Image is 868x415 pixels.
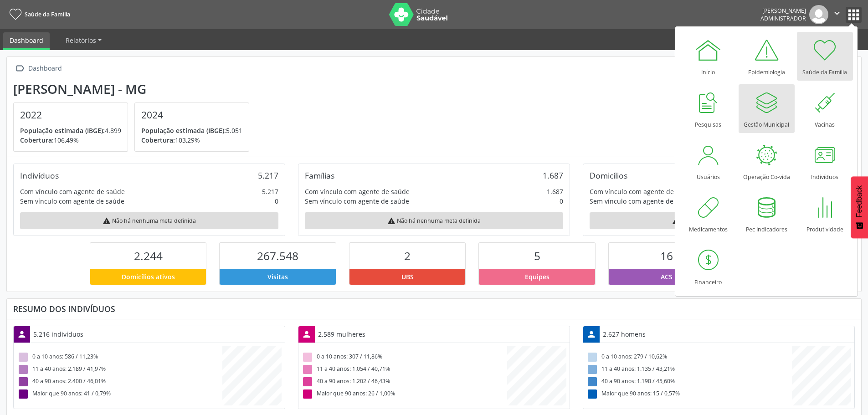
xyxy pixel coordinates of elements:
a: Saúde da Família [6,7,70,22]
a: Gestão Municipal [739,84,795,133]
i: person [302,329,312,339]
span: População estimada (IBGE): [20,126,105,135]
span: Administrador [760,15,806,22]
div: Maior que 90 anos: 26 / 1,00% [302,388,507,400]
div: 11 a 40 anos: 1.054 / 40,71% [302,364,507,376]
div: Maior que 90 anos: 15 / 0,57% [586,388,792,400]
a: Pec Indicadores [739,189,795,238]
div: Indivíduos [20,170,59,180]
div: 0 a 10 anos: 279 / 10,62% [586,351,792,364]
img: img [809,5,828,24]
h4: 2024 [141,109,242,121]
a: Epidemiologia [739,32,795,81]
span: Cobertura: [141,136,175,144]
a: Saúde da Família [797,32,853,81]
div: 40 a 90 anos: 1.202 / 46,43% [302,376,507,388]
a:  Dashboard [13,62,63,75]
p: 5.051 [141,126,242,135]
div: Resumo dos indivíduos [13,304,855,314]
div: Com vínculo com agente de saúde [20,187,125,196]
div: 1.687 [543,170,563,180]
div: 1.687 [547,187,563,196]
a: Dashboard [3,32,50,50]
a: Produtividade [797,189,853,238]
span: 267.548 [257,248,298,263]
a: Indivíduos [797,137,853,185]
span: 2.244 [134,248,163,263]
div: 0 [275,196,278,206]
span: Visitas [267,272,288,282]
div: 0 [560,196,563,206]
div: Domicílios [590,170,627,180]
a: Operação Co-vida [739,137,795,185]
span: UBS [401,272,414,282]
i: person [17,329,27,339]
div: Sem vínculo com agente de saúde [305,196,409,206]
a: Pesquisas [680,84,736,133]
div: 0 a 10 anos: 586 / 11,23% [17,351,222,364]
div: 0 a 10 anos: 307 / 11,86% [302,351,507,364]
span: 5 [534,248,540,263]
div: 5.217 [258,170,278,180]
span: ACS [661,272,673,282]
button: Feedback - Mostrar pesquisa [851,176,868,238]
span: Equipes [525,272,550,282]
div: 2.589 mulheres [315,326,369,342]
a: Início [680,32,736,81]
i: warning [103,217,111,225]
div: [PERSON_NAME] [760,7,806,15]
div: Não há nenhuma meta definida [590,212,848,229]
div: 40 a 90 anos: 1.198 / 45,60% [586,376,792,388]
span: Cobertura: [20,136,54,144]
button: apps [846,7,862,23]
span: Relatórios [66,36,96,45]
div: 2.627 homens [600,326,649,342]
a: Relatórios [59,32,108,48]
div: Famílias [305,170,334,180]
div: Dashboard [26,62,63,75]
div: 11 a 40 anos: 2.189 / 41,97% [17,364,222,376]
div: 5.216 indivíduos [30,326,87,342]
div: Maior que 90 anos: 41 / 0,79% [17,388,222,400]
div: 11 a 40 anos: 1.135 / 43,21% [586,364,792,376]
i:  [13,62,26,75]
a: Usuários [680,137,736,185]
div: 40 a 90 anos: 2.400 / 46,01% [17,376,222,388]
button:  [828,5,846,24]
span: Feedback [855,185,863,217]
i: person [586,329,596,339]
span: 2 [404,248,411,263]
div: Com vínculo com agente de saúde [590,187,694,196]
span: População estimada (IBGE): [141,126,226,135]
a: Financeiro [680,242,736,291]
a: Medicamentos [680,189,736,238]
div: Sem vínculo com agente de saúde [590,196,694,206]
div: Não há nenhuma meta definida [305,212,563,229]
div: Sem vínculo com agente de saúde [20,196,124,206]
span: Saúde da Família [25,10,70,18]
div: Com vínculo com agente de saúde [305,187,410,196]
span: Domicílios ativos [122,272,175,282]
i: warning [387,217,395,225]
span: 16 [660,248,673,263]
i: warning [672,217,680,225]
div: 5.217 [262,187,278,196]
a: Vacinas [797,84,853,133]
h4: 2022 [20,109,121,121]
p: 103,29% [141,135,242,145]
p: 106,49% [20,135,121,145]
div: [PERSON_NAME] - MG [13,82,256,97]
p: 4.899 [20,126,121,135]
i:  [832,8,842,18]
div: Não há nenhuma meta definida [20,212,278,229]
